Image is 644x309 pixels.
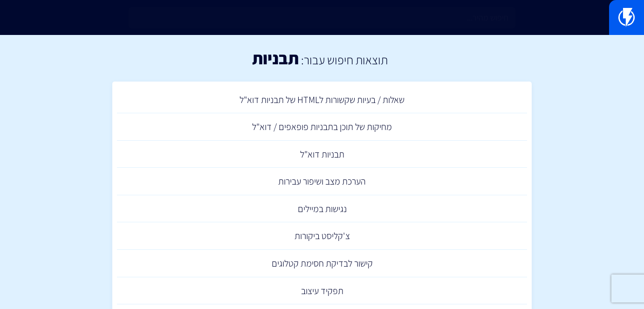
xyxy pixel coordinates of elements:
[252,49,299,68] h1: תבניות
[299,53,388,67] h2: תוצאות חיפוש עבור:
[117,141,527,168] a: תבניות דוא"ל
[117,250,527,277] a: קישור לבדיקת חסימת קטלוגים
[117,168,527,195] a: הערכת מצב ושיפור עבירות
[117,222,527,250] a: צ'קליסט ביקורות
[117,277,527,305] a: תפקיד עיצוב
[117,86,527,114] a: שאלות / בעיות שקשורות לHTML של תבניות דוא"ל
[117,195,527,223] a: נגישות במיילים
[129,7,515,28] input: חיפוש מהיר...
[117,113,527,141] a: מחיקות של תוכן בתבניות פופאפים / דוא"ל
